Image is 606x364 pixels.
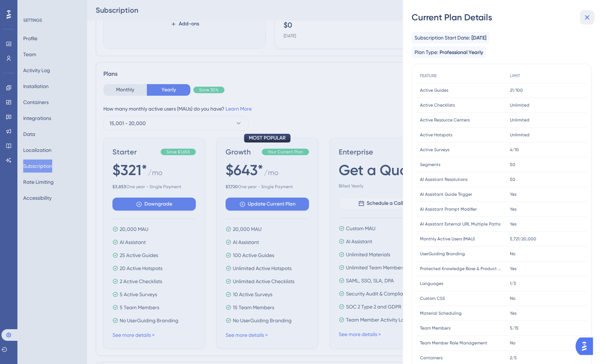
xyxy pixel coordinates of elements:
[420,295,445,301] span: Custom CSS
[510,162,515,167] span: 50
[510,87,523,93] span: 21/100
[510,177,515,182] span: 50
[420,206,477,212] span: AI Assistant Prompt Modifier
[576,335,597,357] iframe: UserGuiding AI Assistant Launcher
[510,281,516,286] span: 1/3
[440,48,483,57] span: Professional Yearly
[510,310,516,316] span: Yes
[420,355,442,361] span: Containers
[420,191,472,197] span: AI Assistant Guide Trigger
[420,177,467,182] span: AI Assistant Resolutions
[420,221,500,227] span: AI Assistant External URL Multiple Paths
[420,162,440,167] span: Segments
[420,87,448,93] span: Active Guides
[420,102,455,108] span: Active Checklists
[420,117,470,123] span: Active Resource Centers
[420,281,443,286] span: Languages
[420,325,450,331] span: Team Members
[420,236,475,242] span: Monthly Active Users (MAU)
[415,33,470,42] span: Subscription Start Date:
[420,147,449,153] span: Active Surveys
[510,221,516,227] span: Yes
[510,147,519,153] span: 4/10
[420,132,452,138] span: Active Hotspots
[471,34,486,42] span: [DATE]
[420,266,503,272] span: Protected Knowledge Base & Product Updates
[510,295,515,301] span: No
[510,266,516,272] span: Yes
[510,236,536,242] span: 5,721/20,000
[510,73,520,79] span: LIMIT
[510,132,529,138] span: Unlimited
[510,355,517,361] span: 2/5
[510,206,516,212] span: Yes
[420,340,487,346] span: Team Member Role Management
[420,251,465,257] span: UserGuiding Branding
[420,310,462,316] span: Material Scheduling
[510,251,515,257] span: No
[510,191,516,197] span: Yes
[510,325,519,331] span: 5/15
[510,102,529,108] span: Unlimited
[510,117,529,123] span: Unlimited
[415,48,438,57] span: Plan Type:
[420,73,437,79] span: FEATURE
[510,340,515,346] span: No
[412,12,597,23] div: Current Plan Details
